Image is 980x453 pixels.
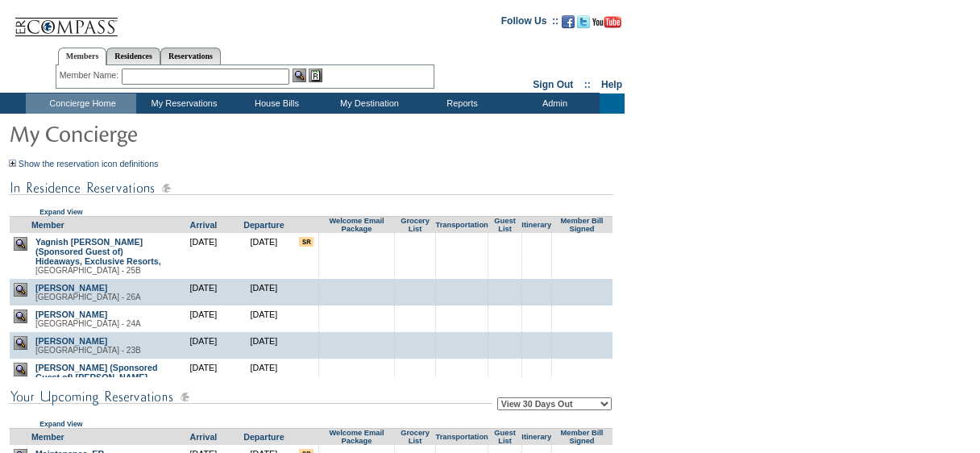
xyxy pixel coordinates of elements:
td: [DATE] [173,359,234,395]
td: Follow Us :: [501,14,559,33]
td: [DATE] [173,233,234,279]
a: Member [31,220,64,230]
img: View [293,69,306,82]
td: [DATE] [234,359,294,395]
td: [DATE] [234,332,294,359]
a: Member Bill Signed [561,429,604,445]
img: blank.gif [415,363,416,364]
a: Become our fan on Facebook [562,20,575,30]
td: Concierge Home [26,94,136,114]
td: [DATE] [234,279,294,305]
a: [PERSON_NAME] [35,336,107,346]
img: Reservations [309,69,322,82]
td: [DATE] [234,233,294,279]
a: Members [58,48,107,65]
img: blank.gif [462,363,463,364]
a: Member [31,432,64,442]
a: Member Bill Signed [561,217,604,233]
a: Follow us on Twitter [577,20,590,30]
td: [DATE] [173,305,234,332]
span: [GEOGRAPHIC_DATA] - 26A [35,293,141,301]
a: [PERSON_NAME] [35,310,107,319]
a: Guest List [494,429,515,445]
img: view [14,363,27,376]
td: Reports [414,94,507,114]
td: [DATE] [234,305,294,332]
img: view [14,336,27,350]
a: Subscribe to our YouTube Channel [592,20,621,30]
img: Compass Home [14,4,118,37]
a: Itinerary [521,433,551,441]
a: Arrival [190,432,218,442]
img: view [14,237,27,251]
img: blank.gif [505,237,505,238]
img: blank.gif [415,336,416,337]
span: [GEOGRAPHIC_DATA] - 23B [35,346,141,355]
a: [PERSON_NAME] (Sponsored Guest of) [PERSON_NAME] [35,363,158,382]
td: House Bills [229,94,322,114]
td: Admin [507,94,600,114]
a: Yagnish [PERSON_NAME] (Sponsored Guest of) Hideaways, Exclusive Resorts, [35,237,161,266]
input: There are special requests for this reservation! [299,237,314,247]
img: Show the reservation icon definitions [9,160,16,167]
a: Transportation [435,433,488,441]
img: blank.gif [415,283,416,284]
img: blank.gif [505,363,505,364]
img: view [14,310,27,323]
a: Arrival [190,220,218,230]
a: Grocery List [401,217,430,233]
a: Itinerary [521,221,551,229]
img: Follow us on Twitter [577,15,590,28]
a: Departure [243,432,284,442]
img: blank.gif [505,283,505,284]
a: Welcome Email Package [329,217,384,233]
a: Welcome Email Package [329,429,384,445]
img: blank.gif [462,336,463,337]
a: Sign Out [533,79,573,90]
a: Grocery List [401,429,430,445]
td: My Destination [322,94,414,114]
img: blank.gif [462,237,463,238]
span: [GEOGRAPHIC_DATA] - 24A [35,319,141,328]
img: blank.gif [462,283,463,284]
td: My Reservations [136,94,229,114]
img: Become our fan on Facebook [562,15,575,28]
a: Guest List [494,217,515,233]
span: :: [584,79,591,90]
a: [PERSON_NAME] [35,283,107,293]
a: Expand View [39,208,82,216]
a: Transportation [435,221,488,229]
span: [GEOGRAPHIC_DATA] - 25B [35,266,141,275]
img: blank.gif [505,336,505,337]
a: Help [601,79,622,90]
a: Expand View [39,420,82,428]
td: [DATE] [173,332,234,359]
img: subTtlConUpcomingReservatio.gif [9,387,492,407]
img: Subscribe to our YouTube Channel [592,16,621,28]
img: blank.gif [415,237,416,238]
div: Member Name: [60,69,122,82]
img: view [14,283,27,297]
